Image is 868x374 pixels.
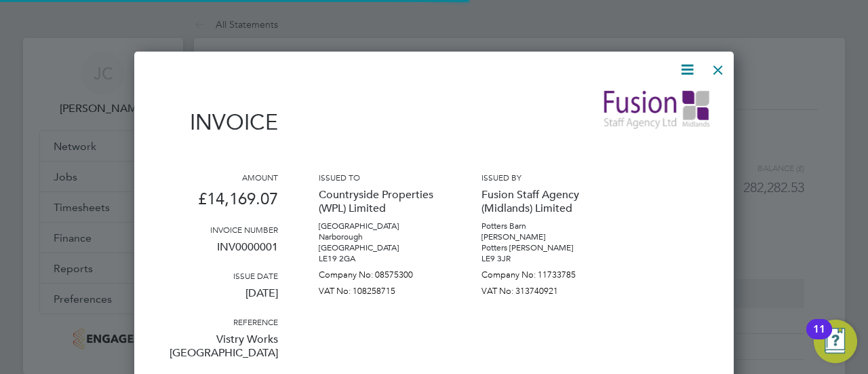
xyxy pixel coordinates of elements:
h3: Invoice number [156,224,278,235]
p: LE9 3JR [481,253,604,264]
p: [PERSON_NAME] [481,231,604,242]
p: Company No: 08575300 [319,264,441,280]
div: 11 [813,329,825,347]
p: [DATE] [156,281,278,316]
p: Company No: 11733785 [481,264,604,280]
p: Narborough [319,231,441,242]
p: VAT No: 108258715 [319,280,441,297]
p: Countryside Properties (WPL) Limited [319,183,441,221]
p: VAT No: 313740921 [481,280,604,297]
p: Potters [PERSON_NAME] [481,242,604,253]
p: Potters Barn [481,221,604,231]
p: £14,169.07 [156,183,278,224]
h3: Issued by [481,172,604,183]
h3: Issued to [319,172,441,183]
h3: Reference [156,316,278,327]
p: [GEOGRAPHIC_DATA] [319,221,441,231]
h3: Amount [156,172,278,183]
h3: Issue date [156,270,278,281]
p: INV0000001 [156,235,278,270]
img: fusionstaff-logo-remittance.png [603,89,712,130]
p: LE19 2GA [319,253,441,264]
button: Open Resource Center, 11 new notifications [814,320,857,363]
h1: Invoice [156,109,278,135]
p: Fusion Staff Agency (Midlands) Limited [481,183,604,221]
p: [GEOGRAPHIC_DATA] [319,242,441,253]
